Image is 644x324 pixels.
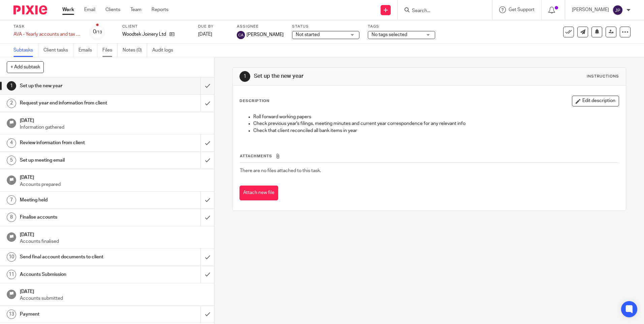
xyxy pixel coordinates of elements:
h1: [DATE] [20,287,208,295]
a: Email [84,6,95,13]
img: svg%3E [237,31,245,39]
h1: [DATE] [20,172,208,181]
small: /13 [96,30,102,34]
h1: Meeting held [20,195,136,205]
a: Audit logs [152,44,178,57]
input: Search [411,8,472,14]
div: 0 [93,28,102,36]
h1: [DATE] [20,116,208,124]
p: Check that client reconciled all bank items in year [253,127,618,134]
label: Status [292,24,359,29]
div: Instructions [587,74,619,79]
button: Attach new file [239,186,278,201]
button: Edit description [572,96,619,106]
p: Check previous year's filings, meeting minutes and current year correspondence for any relevant info [253,120,618,127]
span: Get Support [509,7,535,12]
div: 10 [7,252,16,262]
label: Due by [198,24,228,29]
h1: Send final account documents to client [20,252,136,262]
h1: Set up the new year [254,73,444,80]
a: Files [102,44,118,57]
h1: Review information from client [20,138,136,148]
p: Description [239,98,269,104]
span: Attachments [240,154,272,158]
img: Pixie [13,5,47,14]
span: [DATE] [198,32,212,37]
h1: Finalise accounts [20,212,136,222]
span: No tags selected [372,32,407,37]
p: Accounts submitted [20,295,208,302]
button: + Add subtask [7,61,44,73]
div: AVA - Yearly accounts and tax return [13,31,81,38]
a: Work [62,6,74,13]
a: Team [130,6,141,13]
div: 4 [7,138,16,148]
h1: Accounts Submission [20,269,136,280]
p: Woodtek Joinery Ltd [122,31,166,38]
p: Roll forward working papers [253,114,618,120]
a: Emails [78,44,97,57]
div: 8 [7,213,16,222]
label: Task [13,24,81,29]
span: Not started [296,32,320,37]
div: 2 [7,99,16,108]
div: 7 [7,195,16,205]
h1: [DATE] [20,230,208,238]
div: 13 [7,310,16,319]
h1: Request year end information from client [20,98,136,108]
div: 1 [239,71,250,82]
a: Client tasks [43,44,73,57]
img: svg%3E [612,5,623,15]
a: Subtasks [13,44,38,57]
a: Notes (0) [123,44,147,57]
div: 1 [7,81,16,91]
p: Accounts prepared [20,181,208,188]
span: There are no files attached to this task. [240,168,321,173]
p: Information gathered [20,124,208,131]
a: Reports [152,6,168,13]
div: 11 [7,270,16,279]
span: [PERSON_NAME] [247,31,284,38]
a: Clients [105,6,120,13]
p: [PERSON_NAME] [572,6,609,13]
label: Assignee [237,24,284,29]
label: Tags [368,24,435,29]
p: Accounts finalised [20,238,208,245]
div: 5 [7,156,16,165]
h1: Set up meeting email [20,155,136,165]
h1: Set up the new year [20,81,136,91]
h1: Payment [20,309,136,319]
label: Client [122,24,190,29]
